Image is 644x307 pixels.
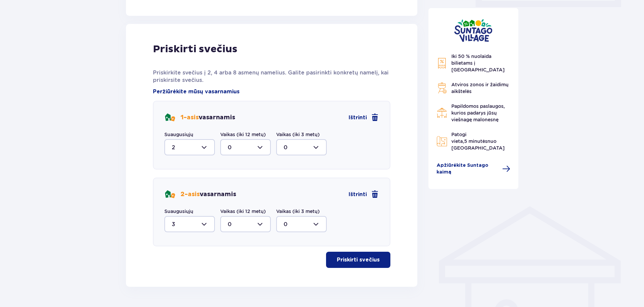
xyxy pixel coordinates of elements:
font: Vaikas (iki 12 metų) [220,132,266,137]
font: Papildomos paslaugos, kurios padarys jūsų viešnagę malonesnę [451,103,505,122]
font: Apžiūrėkite Suntago kaimą [437,163,488,175]
img: Nuolaidos piktograma [437,58,447,69]
img: „Icon“ vasarnamiai [164,189,175,200]
img: Restorano piktograma [437,108,447,118]
font: Ištrinti [349,115,367,120]
img: „Icon“ vasarnamiai [164,112,175,123]
font: vasarnamis [199,114,235,121]
img: Žemėlapio piktograma [437,136,447,147]
a: Apžiūrėkite Suntago kaimą [437,162,511,176]
font: Priskirti svečius [337,257,380,263]
font: Peržiūrėkite mūsų vasarnamius [153,89,239,94]
font: -asis [185,190,200,198]
font: Suaugusiųjų [164,209,193,214]
font: Vaikas (iki 12 metų) [220,209,266,214]
img: Suntago kaimas [454,19,492,42]
font: Vaikas (iki 3 metų) [276,132,320,137]
font: -asis [184,114,199,121]
button: Priskirti svečius [326,252,390,268]
font: Ištrinti [349,192,367,197]
font: vasarnamis [200,190,236,198]
a: Ištrinti [349,190,379,198]
img: Grilio piktograma [437,83,447,93]
font: 2 [181,190,185,198]
font: Atviros zonos ir žaidimų aikštelės [451,82,509,94]
font: Patogi vieta, [451,132,466,144]
font: Suaugusiųjų [164,132,193,137]
a: Peržiūrėkite mūsų vasarnamius [153,88,239,95]
a: Ištrinti [349,114,379,122]
font: Iki 50 % nuolaida bilietams į [GEOGRAPHIC_DATA] [451,54,505,72]
font: Vaikas (iki 3 metų) [276,209,320,214]
font: 1 [181,114,184,121]
font: Priskirkite svečius į 2, 4 arba 8 asmenų namelius. Galite pasirinkti konkretų namelį, kai priskir... [153,69,389,83]
font: Priskirti svečius [153,43,237,55]
font: 5 minutės [464,139,487,144]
